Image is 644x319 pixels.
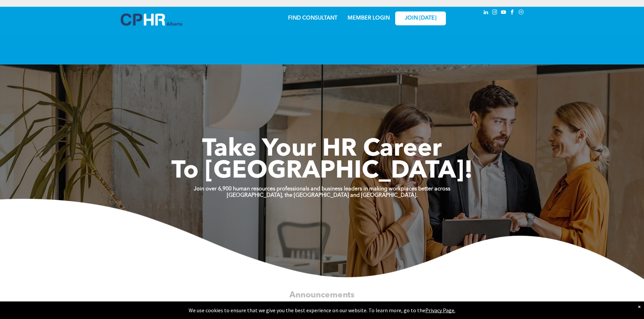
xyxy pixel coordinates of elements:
[405,15,436,22] span: JOIN [DATE]
[395,11,446,25] a: JOIN [DATE]
[121,14,182,26] img: A blue and white logo for cp alberta
[482,8,490,18] a: linkedin
[509,8,516,18] a: facebook
[289,291,355,299] span: Announcements
[171,159,473,184] span: To [GEOGRAPHIC_DATA]!
[348,16,390,21] a: MEMBER LOGIN
[202,137,442,162] span: Take Your HR Career
[288,16,337,21] a: FIND CONSULTANT
[227,193,418,198] strong: [GEOGRAPHIC_DATA], the [GEOGRAPHIC_DATA] and [GEOGRAPHIC_DATA].
[491,8,499,18] a: instagram
[194,186,450,192] strong: Join over 6,900 human resources professionals and business leaders in making workplaces better ac...
[500,8,507,18] a: youtube
[425,307,455,314] a: Privacy Page.
[638,303,641,310] div: Dismiss notification
[518,8,525,18] a: Social network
